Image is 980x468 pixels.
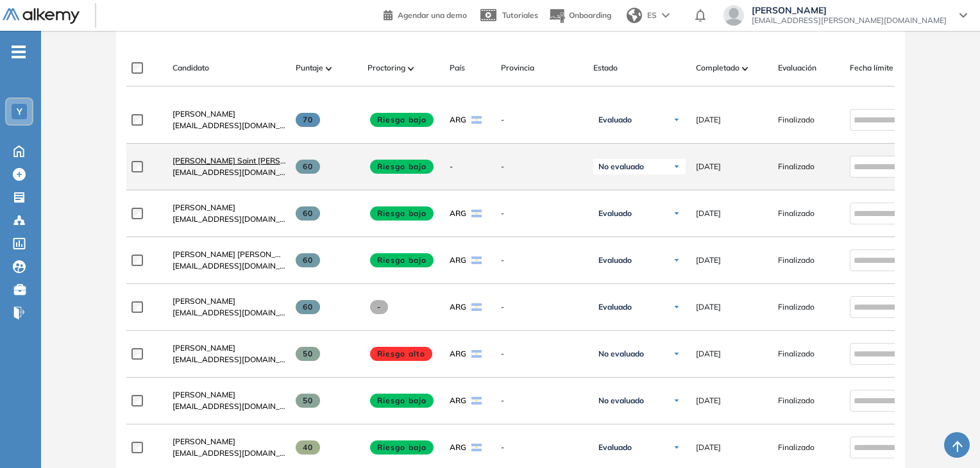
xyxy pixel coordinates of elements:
[370,300,389,314] span: -
[384,6,467,22] a: Agendar una demo
[696,255,721,266] span: [DATE]
[696,395,721,406] span: [DATE]
[471,444,482,451] img: ARG
[173,155,285,167] a: [PERSON_NAME] Saint [PERSON_NAME]
[850,62,893,74] span: Fecha límite
[370,394,434,408] span: Riesgo bajo
[778,208,815,219] span: Finalizado
[501,208,583,219] span: -
[501,161,583,172] span: -
[778,62,816,74] span: Evaluación
[778,301,815,313] span: Finalizado
[673,303,680,311] img: Ícono de flecha
[173,343,235,353] span: [PERSON_NAME]
[501,442,583,453] span: -
[598,115,632,125] span: Evaluado
[173,260,285,272] span: [EMAIL_ADDRESS][DOMAIN_NAME]
[501,348,583,360] span: -
[548,2,611,29] button: Onboarding
[173,213,285,225] span: [EMAIL_ADDRESS][DOMAIN_NAME]
[450,348,466,360] span: ARG
[696,114,721,126] span: [DATE]
[173,437,235,446] span: [PERSON_NAME]
[450,208,466,219] span: ARG
[598,255,632,265] span: Evaluado
[501,114,583,126] span: -
[673,256,680,264] img: Ícono de flecha
[696,161,721,172] span: [DATE]
[778,255,815,266] span: Finalizado
[370,206,434,221] span: Riesgo bajo
[450,114,466,126] span: ARG
[502,10,538,20] span: Tutoriales
[173,447,285,459] span: [EMAIL_ADDRESS][DOMAIN_NAME]
[326,67,332,71] img: [missing "en.ARROW_ALT" translation]
[673,397,680,405] img: Ícono de flecha
[173,436,285,447] a: [PERSON_NAME]
[673,116,680,124] img: Ícono de flecha
[778,161,815,172] span: Finalizado
[471,350,482,358] img: ARG
[296,62,323,74] span: Puntaje
[173,342,285,354] a: [PERSON_NAME]
[173,156,321,165] span: [PERSON_NAME] Saint [PERSON_NAME]
[598,302,632,312] span: Evaluado
[501,62,534,74] span: Provincia
[370,160,434,174] span: Riesgo bajo
[598,349,644,359] span: No evaluado
[752,15,947,26] span: [EMAIL_ADDRESS][PERSON_NAME][DOMAIN_NAME]
[742,67,748,71] img: [missing "en.ARROW_ALT" translation]
[173,390,235,399] span: [PERSON_NAME]
[598,162,644,172] span: No evaluado
[173,62,209,74] span: Candidato
[778,395,815,406] span: Finalizado
[370,440,434,455] span: Riesgo bajo
[173,389,285,401] a: [PERSON_NAME]
[778,348,815,360] span: Finalizado
[916,406,980,468] div: Widget de chat
[173,296,285,307] a: [PERSON_NAME]
[696,348,721,360] span: [DATE]
[501,255,583,266] span: -
[916,406,980,468] iframe: Chat Widget
[501,395,583,406] span: -
[450,442,466,453] span: ARG
[598,208,632,219] span: Evaluado
[450,255,466,266] span: ARG
[778,114,815,126] span: Finalizado
[673,444,680,451] img: Ícono de flecha
[450,62,465,74] span: País
[296,440,321,455] span: 40
[673,163,680,171] img: Ícono de flecha
[370,253,434,267] span: Riesgo bajo
[471,256,482,264] img: ARG
[471,116,482,124] img: ARG
[408,67,414,71] img: [missing "en.ARROW_ALT" translation]
[173,203,235,212] span: [PERSON_NAME]
[296,300,321,314] span: 60
[778,442,815,453] span: Finalizado
[450,301,466,313] span: ARG
[752,5,947,15] span: [PERSON_NAME]
[673,350,680,358] img: Ícono de flecha
[647,10,657,21] span: ES
[627,8,642,23] img: world
[370,113,434,127] span: Riesgo bajo
[501,301,583,313] span: -
[662,13,670,18] img: arrow
[696,208,721,219] span: [DATE]
[398,10,467,20] span: Agendar una demo
[296,394,321,408] span: 50
[673,210,680,217] img: Ícono de flecha
[593,62,618,74] span: Estado
[296,253,321,267] span: 60
[12,51,26,53] i: -
[173,296,235,306] span: [PERSON_NAME]
[471,397,482,405] img: ARG
[173,354,285,365] span: [EMAIL_ADDRESS][DOMAIN_NAME]
[173,120,285,131] span: [EMAIL_ADDRESS][DOMAIN_NAME]
[370,347,433,361] span: Riesgo alto
[173,202,285,213] a: [PERSON_NAME]
[173,108,285,120] a: [PERSON_NAME]
[296,113,321,127] span: 70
